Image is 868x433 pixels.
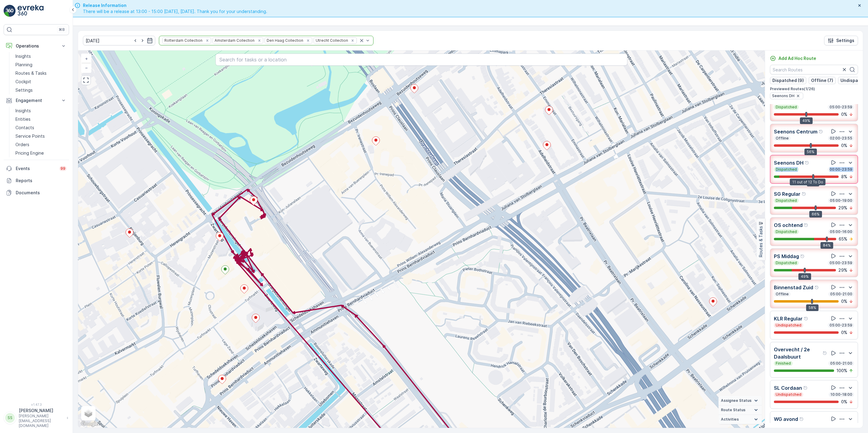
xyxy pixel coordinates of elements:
a: Insights [13,107,69,115]
a: Contacts [13,123,69,132]
p: Documents [16,190,67,196]
p: [PERSON_NAME] [19,408,64,414]
div: Help Tooltip Icon [819,129,824,134]
p: 29 % [838,267,847,273]
p: Events [16,166,56,172]
p: 29 % [838,205,847,211]
span: Route Status [721,408,745,412]
p: 05:00-19:00 [829,198,853,203]
button: Operations [4,40,69,52]
p: 0 % [841,143,847,149]
a: Insights [13,52,69,61]
p: Dispatched [775,198,797,203]
div: 66% [809,211,822,218]
a: Routes & Tasks [13,69,69,77]
p: 05:00-23:59 [829,261,853,265]
span: − [85,65,88,70]
div: SS [5,413,15,423]
a: Zoom In [82,54,91,63]
a: Reports [4,175,69,187]
a: Zoom Out [82,63,91,72]
p: SG Regular [774,190,801,198]
a: Orders [13,140,69,149]
p: 05:00-21:00 [830,292,853,297]
p: Binnenstad Zuid [774,284,813,291]
p: Operations [16,43,57,49]
p: Seenons Centrum [774,128,817,135]
p: Offline [775,136,789,141]
p: 0 % [841,111,847,117]
p: Engagement [16,97,57,103]
a: Events99 [4,162,69,175]
p: 05:00-16:00 [829,229,853,234]
div: Remove Rotterdam Collection [204,38,211,43]
a: Planning [13,61,69,69]
p: KLR Regular [774,315,803,322]
p: Finished [775,361,791,366]
div: 56% [804,149,817,155]
p: 05:00-21:00 [830,361,853,366]
input: Search for tasks or a location [215,54,627,66]
div: Rotterdam Collection [163,38,203,43]
p: 0 % [841,298,847,304]
a: Settings [13,86,69,94]
p: Offline (7) [811,77,833,84]
button: SS[PERSON_NAME][PERSON_NAME][EMAIL_ADDRESS][DOMAIN_NAME] [4,408,69,428]
span: v 1.47.3 [4,403,69,406]
p: Seenons DH [774,159,804,166]
p: 100 % [837,368,847,374]
div: Remove Den Haag Collection [305,38,311,43]
p: Reports [16,178,67,184]
span: Seenons DH [772,93,794,98]
p: Routes & Tasks [15,70,47,76]
p: Orders [15,142,29,148]
p: Entities [15,116,31,122]
p: Settings [836,38,854,44]
summary: Activities [718,415,762,424]
span: There will be a release at 13:00 - 15:00 [DATE], [DATE]. Thank you for your understanding. [83,8,267,15]
a: Documents [4,187,69,199]
button: Engagement [4,94,69,107]
button: Offline (7) [809,77,836,84]
input: dd/mm/yyyy [83,36,155,45]
div: Help Tooltip Icon [814,285,819,290]
p: PS Middag [774,253,799,260]
p: 99 [61,166,65,171]
p: Cockpit [15,79,31,85]
p: Settings [15,87,33,93]
div: Help Tooltip Icon [804,316,809,321]
img: logo [4,5,16,17]
a: Add Ad Hoc Route [770,55,816,61]
p: 05:00-23:59 [829,105,853,110]
div: 49% [800,117,813,124]
p: WG avond [774,415,798,423]
span: Activities [721,417,739,422]
p: Routes & Tasks [758,226,764,257]
p: 0 % [841,399,847,405]
a: Cockpit [13,77,69,86]
p: ⌘B [59,27,65,32]
a: Entities [13,115,69,123]
p: Dispatched [775,229,797,234]
div: 84% [820,242,833,249]
div: Amsterdam Collection [213,38,255,43]
p: 00:00-23:59 [829,167,853,172]
div: Help Tooltip Icon [805,160,810,165]
p: 10:00-18:00 [830,392,853,397]
p: Offline [775,292,789,297]
p: Insights [15,53,31,59]
summary: Route Status [718,405,762,415]
span: Release Information [83,2,267,8]
p: 02:00-23:55 [829,136,853,141]
div: Help Tooltip Icon [804,223,809,228]
a: Open this area in Google Maps (opens a new window) [80,420,100,428]
p: Planning [15,62,32,68]
p: 0 % [841,330,847,336]
span: Assignee Status [721,398,751,403]
p: Insights [15,108,31,114]
p: 05:00-23:59 [829,323,853,328]
div: Den Haag Collection [265,38,304,43]
p: Add Ad Hoc Route [778,55,816,61]
div: 49% [798,273,811,280]
div: Help Tooltip Icon [803,385,808,390]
